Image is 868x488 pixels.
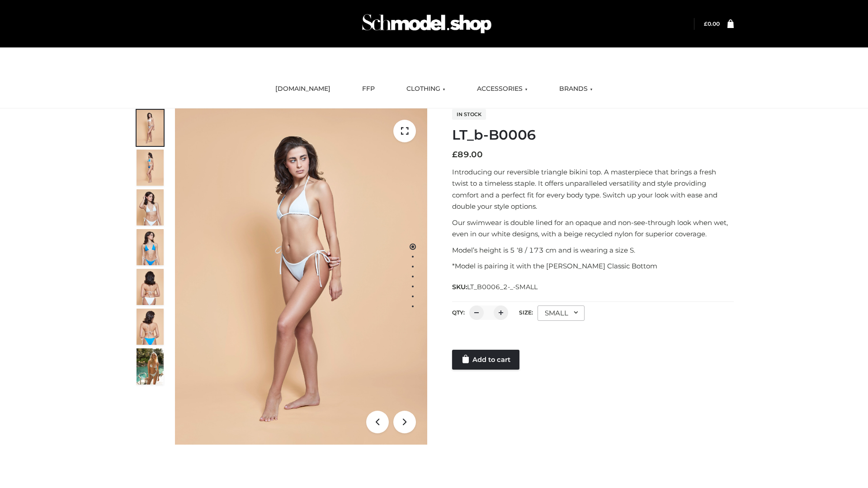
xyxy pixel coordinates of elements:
[269,79,337,99] a: [DOMAIN_NAME]
[452,309,465,316] label: QTY:
[470,79,534,99] a: ACCESSORIES
[704,20,708,27] span: £
[452,127,734,143] h1: LT_b-B0006
[137,189,164,225] img: ArielClassicBikiniTop_CloudNine_AzureSky_OW114ECO_3-scaled.jpg
[137,229,164,265] img: ArielClassicBikiniTop_CloudNine_AzureSky_OW114ECO_4-scaled.jpg
[452,260,734,272] p: *Model is pairing it with the [PERSON_NAME] Classic Bottom
[452,150,458,160] span: £
[137,269,164,305] img: ArielClassicBikiniTop_CloudNine_AzureSky_OW114ECO_7-scaled.jpg
[519,309,533,316] label: Size:
[704,20,720,27] bdi: 0.00
[538,305,585,321] div: SMALL
[452,109,486,120] span: In stock
[355,79,382,99] a: FFP
[452,150,483,160] bdi: 89.00
[452,282,538,292] span: SKU:
[452,350,519,370] a: Add to cart
[400,79,452,99] a: CLOTHING
[452,244,734,256] p: Model’s height is 5 ‘8 / 173 cm and is wearing a size S.
[452,217,734,240] p: Our swimwear is double lined for an opaque and non-see-through look when wet, even in our white d...
[137,348,164,385] img: Arieltop_CloudNine_AzureSky2.jpg
[359,6,495,42] img: Schmodel Admin 964
[137,110,164,146] img: ArielClassicBikiniTop_CloudNine_AzureSky_OW114ECO_1-scaled.jpg
[175,108,427,445] img: ArielClassicBikiniTop_CloudNine_AzureSky_OW114ECO_1
[467,283,538,291] span: LT_B0006_2-_-SMALL
[137,309,164,345] img: ArielClassicBikiniTop_CloudNine_AzureSky_OW114ECO_8-scaled.jpg
[704,20,720,27] a: £0.00
[452,166,734,212] p: Introducing our reversible triangle bikini top. A masterpiece that brings a fresh twist to a time...
[137,150,164,186] img: ArielClassicBikiniTop_CloudNine_AzureSky_OW114ECO_2-scaled.jpg
[552,79,599,99] a: BRANDS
